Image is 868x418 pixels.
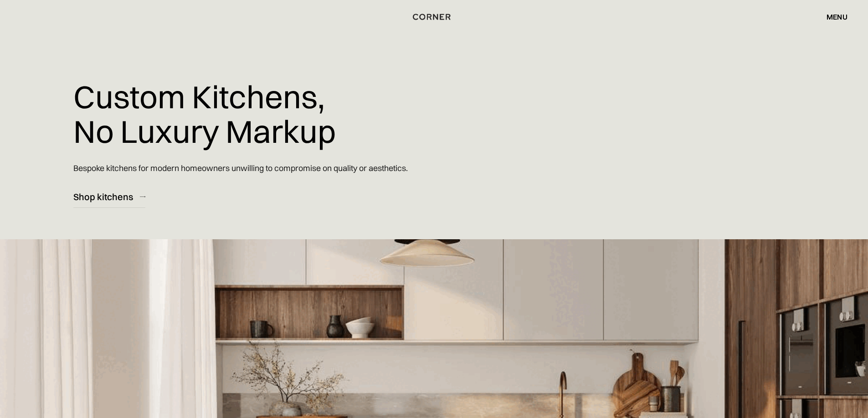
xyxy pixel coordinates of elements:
div: menu [827,13,847,20]
p: Bespoke kitchens for modern homeowners unwilling to compromise on quality or aesthetics. [73,155,408,181]
a: Shop kitchens [73,186,145,208]
h1: Custom Kitchens, No Luxury Markup [73,73,336,155]
a: home [403,11,466,23]
div: menu [817,9,847,25]
div: Shop kitchens [73,191,133,203]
